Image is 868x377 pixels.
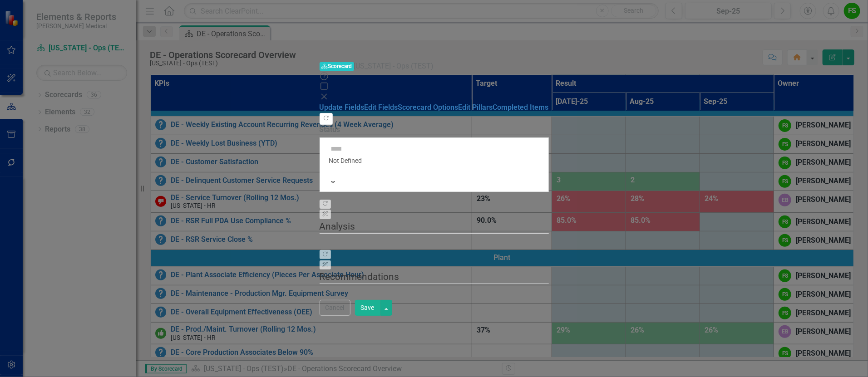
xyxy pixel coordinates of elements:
[459,103,493,112] a: Edit Pillars
[320,103,365,112] a: Update Fields
[365,103,398,112] a: Edit Fields
[320,300,350,316] button: Cancel
[320,220,549,234] legend: Analysis
[329,142,344,156] img: Not Defined
[354,62,434,70] span: [US_STATE] - Ops (TEST)
[355,300,380,316] button: Save
[320,270,549,284] legend: Recommendations
[329,156,539,165] div: Not Defined
[493,103,549,112] a: Completed Items
[398,103,459,112] a: Scorecard Options
[320,62,354,71] span: Scorecard
[320,125,549,135] label: Status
